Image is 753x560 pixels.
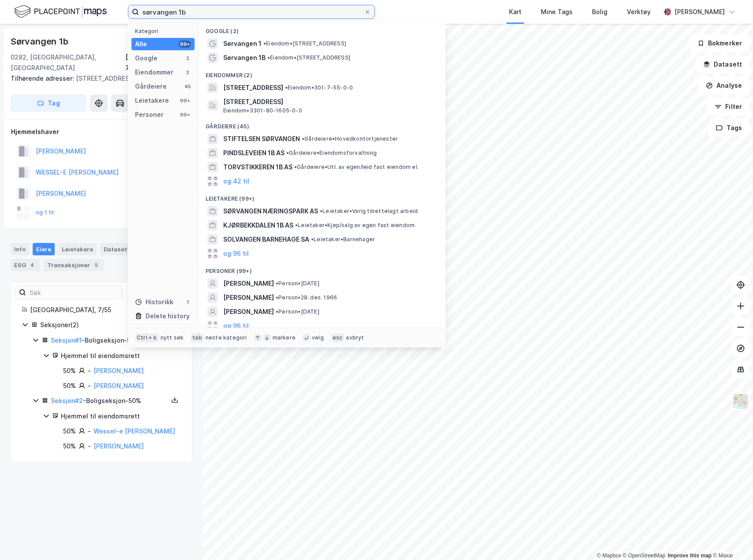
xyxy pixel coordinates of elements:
span: Tilhørende adresser: [11,75,76,82]
img: logo.f888ab2527a4732fd821a326f86c7f29.svg [14,4,107,19]
div: Datasett [100,243,133,255]
span: • [263,40,266,47]
div: Verktøy [627,7,651,17]
span: [STREET_ADDRESS] [223,82,283,93]
button: og 96 til [223,248,249,259]
div: - [88,381,91,391]
div: [STREET_ADDRESS] [11,73,185,84]
div: 50% [63,426,76,437]
span: Gårdeiere • Utl. av egen/leid fast eiendom el. [294,164,419,171]
div: Seksjoner ( 2 ) [40,320,181,330]
span: Eiendom • [STREET_ADDRESS] [267,54,350,61]
span: Leietaker • Varig tilrettelagt arbeid [320,208,418,215]
div: 99+ [179,41,191,48]
span: KJØRBEKKDALEN 1B AS [223,220,293,231]
div: Personer [135,109,164,120]
button: og 96 til [223,321,249,331]
a: [PERSON_NAME] [94,382,144,389]
button: Filter [707,98,749,116]
span: [STREET_ADDRESS] [223,97,435,107]
div: 99+ [179,97,191,104]
span: • [276,294,278,301]
div: Kart [509,7,521,17]
span: • [267,54,270,61]
button: Tag [11,94,86,112]
div: [GEOGRAPHIC_DATA], 7/55 [125,52,192,73]
div: - [88,426,91,437]
div: Alle [135,39,147,49]
div: Transaksjoner [44,259,104,271]
div: nytt søk [161,334,184,341]
div: Bolig [592,7,607,17]
div: Leietakere (99+) [199,188,446,204]
div: Delete history [146,311,190,321]
span: Gårdeiere • Hovedkontortjenester [302,135,398,142]
span: Leietaker • Kjøp/salg av egen fast eiendom [295,222,415,229]
span: Person • 28. des. 1966 [276,294,337,301]
div: 0282, [GEOGRAPHIC_DATA], [GEOGRAPHIC_DATA] [11,52,125,73]
div: 5 [92,261,101,269]
div: Kategori [135,28,195,34]
button: Tags [708,119,749,137]
div: 2 [184,69,191,76]
div: Personer (99+) [199,261,446,276]
span: Leietaker • Barnehager [311,236,375,243]
div: [GEOGRAPHIC_DATA], 7/55 [30,305,181,315]
span: PINDSLEVEIEN 1B AS [223,148,285,158]
div: - Boligseksjon - 50% [51,396,168,406]
div: Hjemmelshaver [11,127,192,137]
span: • [295,222,298,228]
span: Sørvangen 1B [223,52,266,63]
div: Leietakere [135,95,169,106]
a: OpenStreetMap [623,553,666,559]
div: 45 [184,83,191,90]
span: [PERSON_NAME] [223,306,274,317]
a: Mapbox [597,553,621,559]
a: Seksjon#1 [51,336,82,344]
span: [PERSON_NAME] [223,292,274,303]
span: TORVSTIKKEREN 1B AS [223,162,292,172]
span: Person • [DATE] [276,308,319,315]
div: 2 [184,55,191,62]
span: Gårdeiere • Eiendomsforvaltning [286,149,377,157]
span: SØRVANGEN NÆRINGSPARK AS [223,206,318,217]
div: 50% [63,441,76,452]
iframe: Chat Widget [709,518,753,560]
div: Mine Tags [541,7,573,17]
span: • [302,135,304,142]
a: Wessel-e [PERSON_NAME] [94,427,175,435]
a: Seksjon#2 [51,397,83,404]
span: • [285,84,288,91]
div: ESG [11,259,40,271]
div: - Boligseksjon - 50% [51,335,168,346]
div: Ctrl + k [135,333,159,342]
span: Sørvangen 1 [223,38,262,49]
a: [PERSON_NAME] [94,442,144,450]
button: Bokmerker [690,34,749,52]
span: • [276,280,278,287]
span: Person • [DATE] [276,280,319,287]
span: • [320,208,322,214]
div: Sørvangen 1b [11,34,70,49]
a: [PERSON_NAME] [94,367,144,374]
button: Analyse [698,77,749,94]
div: Gårdeiere [135,81,167,92]
span: • [286,149,289,156]
div: - [88,441,91,452]
span: • [276,308,278,315]
div: Hjemmel til eiendomsrett [61,411,181,422]
input: Søk [26,286,123,299]
div: Historikk [135,297,173,307]
div: Eiendommer [135,67,173,78]
div: 4 [28,261,37,269]
div: 1 [184,299,191,306]
div: Eiere [33,243,55,255]
div: 99+ [179,111,191,118]
div: Leietakere [58,243,97,255]
div: markere [273,334,296,341]
button: Datasett [696,56,749,73]
div: Gårdeiere (45) [199,116,446,132]
span: • [311,236,314,243]
span: Eiendom • 301-7-55-0-0 [285,84,353,91]
div: avbryt [346,334,364,341]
